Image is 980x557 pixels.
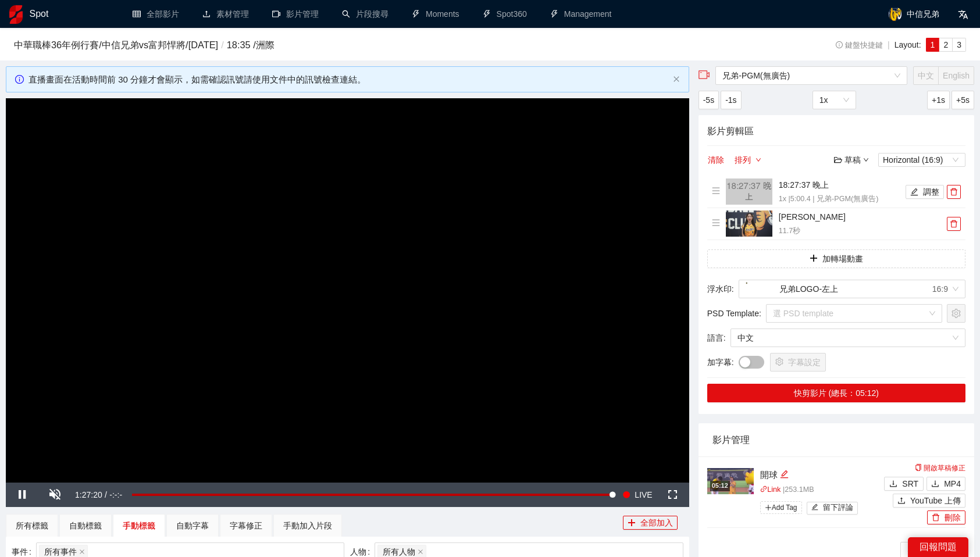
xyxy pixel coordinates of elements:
[14,38,774,53] h3: 中華職棒36年例行賽 / 中信兄弟 vs 富邦悍將 / [DATE] 18:35 / 洲際
[779,178,903,191] h4: 18:27:37 晚上
[707,468,754,494] img: 9ea8f7ea-0f59-4eff-b1f5-1efadd438bcd.jpg
[635,483,652,507] span: LIVE
[765,504,772,511] span: plus
[893,494,965,508] button: uploadYouTube 上傳
[710,481,730,491] div: 05:12
[863,157,869,163] span: down
[628,519,636,528] span: plus
[906,548,913,555] span: left
[483,9,527,19] a: thunderboltSpot360
[884,477,924,491] button: downloadSRT
[932,280,948,298] div: 16:9
[780,468,789,482] div: 編輯
[707,307,761,320] span: PSD Template :
[888,7,902,21] img: avatar
[38,483,71,507] button: Unmute
[734,153,762,167] button: 排列down
[109,490,122,499] span: -:-:-
[6,483,38,507] button: Pause
[746,282,771,297] img: %E5%85%84%E5%BC%9FLOGO-%E5%B7%A6%E4%B8%8A.png
[712,219,720,227] span: menu
[811,504,819,512] span: edit
[703,94,714,106] span: -5s
[79,549,85,555] span: close
[897,497,906,506] span: upload
[944,477,961,490] span: MP4
[760,484,881,496] p: | 253.1 MB
[943,71,970,80] span: English
[726,210,772,237] img: thumbnail.png
[725,94,736,106] span: -1s
[707,249,965,268] button: plus加轉場動畫
[760,485,781,494] a: linkLink
[915,464,922,471] span: copy
[618,483,656,507] button: Seek to live, currently playing live
[28,73,668,87] div: 直播畫面在活動時間前 30 分鐘才會顯示，如需確認訊號請使用文件中的訊號檢查連結。
[9,5,23,24] img: logo
[202,9,249,19] a: upload素材管理
[947,188,960,196] span: delete
[69,519,102,532] div: 自動標籤
[707,331,726,344] span: 語言 :
[699,69,710,81] span: video-camera
[926,477,965,491] button: downloadMP4
[712,187,720,195] span: menu
[932,94,945,106] span: +1s
[906,185,944,199] button: edit調整
[760,485,768,493] span: link
[132,494,612,496] div: Progress Bar
[737,329,958,347] span: 中文
[657,483,689,507] button: Fullscreen
[707,356,734,369] span: 加字幕 :
[902,477,918,490] span: SRT
[834,156,842,164] span: folder-open
[910,188,918,197] span: edit
[230,519,262,532] div: 字幕修正
[272,9,319,19] a: video-camera影片管理
[952,91,974,109] button: +5s
[883,153,961,166] span: Horizontal (16:9)
[15,75,24,84] span: info-circle
[75,490,102,499] span: 1:27:20
[6,98,689,483] div: Video Player
[760,468,881,482] div: 開球
[712,423,960,456] div: 影片管理
[889,480,897,489] span: download
[133,9,179,19] a: table全部影片
[779,210,944,223] h4: [PERSON_NAME]
[770,353,826,372] button: setting字幕設定
[722,67,900,84] span: 兄弟-PGM(無廣告)
[888,40,890,49] span: |
[918,71,934,80] span: 中文
[623,516,678,530] button: plus全部加入
[915,464,965,472] a: 開啟草稿修正
[176,519,209,532] div: 自動字幕
[418,549,423,555] span: close
[105,490,107,499] span: /
[756,157,761,164] span: down
[807,502,858,515] button: edit留下評論
[760,501,802,514] span: Add Tag
[780,470,789,479] span: edit
[834,153,869,166] div: 草稿
[836,41,843,49] span: info-circle
[932,513,940,523] span: delete
[123,519,155,532] div: 手動標籤
[707,384,965,402] button: 快剪影片 (總長：05:12)
[721,91,741,109] button: -1s
[412,9,459,19] a: thunderboltMoments
[910,494,961,507] span: YouTube 上傳
[931,40,935,49] span: 1
[707,153,725,167] button: 清除
[895,40,921,49] span: Layout:
[673,76,680,83] span: close
[726,178,772,205] img: 160x90.png
[819,91,849,109] span: 1x
[779,194,903,205] p: 1x | 5:00.4 | 兄弟-PGM(無廣告)
[779,226,944,237] p: 11.7 秒
[810,254,818,263] span: plus
[16,519,48,532] div: 所有標籤
[931,480,939,489] span: download
[956,94,970,106] span: +5s
[699,91,719,109] button: -5s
